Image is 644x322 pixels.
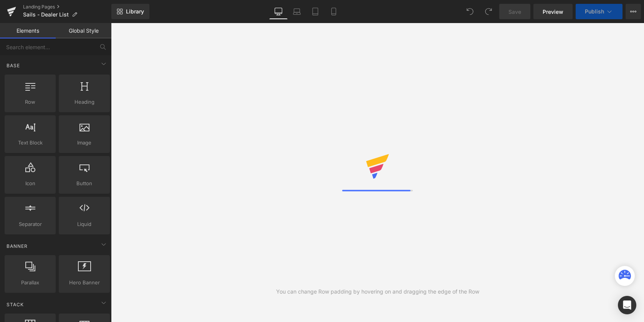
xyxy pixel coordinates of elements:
a: Global Style [56,23,111,38]
span: Publish [585,8,604,15]
span: Parallax [7,279,53,287]
button: Redo [481,4,496,19]
a: Desktop [269,4,288,19]
span: Stack [6,301,25,308]
span: Sails - Dealer List [23,12,69,18]
button: Undo [462,4,478,19]
span: Text Block [7,139,53,147]
span: Preview [543,8,563,16]
a: Tablet [306,4,324,19]
div: Open Intercom Messenger [618,296,636,314]
a: Laptop [288,4,306,19]
a: Mobile [324,4,343,19]
button: More [626,4,641,19]
span: Heading [61,98,108,106]
span: Save [508,8,521,16]
span: Button [61,179,108,188]
span: Icon [7,179,53,188]
a: New Library [111,4,149,19]
span: Banner [6,242,28,250]
span: Base [6,62,21,69]
span: Liquid [61,220,108,228]
div: You can change Row padding by hovering on and dragging the edge of the Row [276,287,479,296]
span: Image [61,139,108,147]
span: Row [7,98,53,106]
span: Hero Banner [61,279,108,287]
a: Landing Pages [23,4,111,10]
a: Preview [533,4,573,19]
span: Library [126,8,144,15]
span: Separator [7,220,53,228]
button: Publish [576,4,622,19]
